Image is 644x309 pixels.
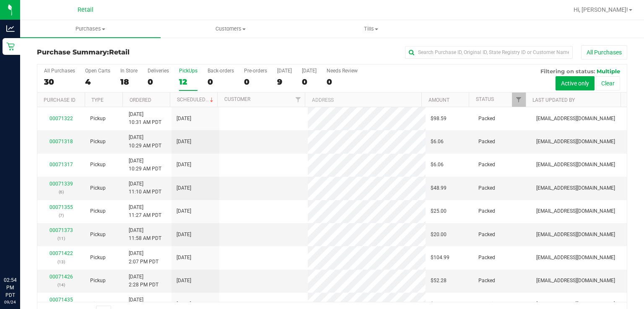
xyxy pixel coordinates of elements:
span: Packed [478,231,495,239]
span: $6.06 [431,138,444,146]
button: Active only [556,76,595,90]
a: Customer [224,96,250,102]
a: Filter [512,93,526,107]
span: Packed [478,254,495,262]
span: Purchases [20,25,161,33]
th: Address [305,93,421,107]
span: Submitted [478,300,502,308]
div: 9 [277,77,292,87]
div: PickUps [179,68,197,74]
span: Pickup [90,300,106,308]
div: 30 [44,77,75,87]
div: 0 [244,77,267,87]
span: [DATE] 10:29 AM PDT [129,157,161,173]
span: [DATE] [177,254,191,262]
span: Pickup [90,184,106,192]
span: [DATE] [177,207,191,215]
a: Scheduled [177,97,215,103]
a: 00071355 [49,204,73,210]
iframe: Resource center unread badge [25,241,35,251]
a: 00071318 [49,139,73,144]
p: (6) [42,188,80,196]
a: Purchase ID [44,97,75,103]
div: Back-orders [208,68,234,74]
a: Ordered [130,97,151,103]
a: Customers [161,20,301,38]
div: 0 [148,77,169,87]
span: Pickup [90,254,106,262]
div: 12 [179,77,197,87]
span: $52.28 [431,277,447,285]
span: [DATE] [177,138,191,146]
span: Pickup [90,115,106,123]
button: All Purchases [581,45,627,59]
span: $48.99 [431,184,447,192]
div: 0 [208,77,234,87]
inline-svg: Analytics [6,24,15,33]
span: Filtering on status: [540,68,595,75]
a: Filter [291,93,305,107]
a: 00071435 [49,297,73,303]
span: $25.00 [431,207,447,215]
span: [EMAIL_ADDRESS][DOMAIN_NAME] [536,207,615,215]
a: 00071317 [49,162,73,167]
a: Last Updated By [532,97,575,103]
span: [DATE] 2:07 PM PDT [129,250,158,265]
span: [DATE] 10:29 AM PDT [129,134,161,149]
span: Packed [478,115,495,123]
span: $104.99 [431,254,449,262]
span: Packed [478,138,495,146]
span: [DATE] 10:31 AM PDT [129,111,161,126]
div: All Purchases [44,68,75,74]
a: 00071373 [49,227,73,233]
div: 0 [327,77,358,87]
span: Tills [301,25,441,33]
span: [DATE] 2:28 PM PDT [129,273,158,289]
span: $6.06 [431,161,444,169]
div: 4 [85,77,110,87]
div: [DATE] [277,68,292,74]
div: In Store [120,68,138,74]
p: 02:54 PM PDT [4,276,16,299]
span: Pickup [90,161,106,169]
a: 00071426 [49,274,73,280]
span: [EMAIL_ADDRESS][DOMAIN_NAME] [536,277,615,285]
span: [DATE] 11:10 AM PDT [129,180,161,196]
p: (13) [42,258,80,266]
div: 18 [120,77,138,87]
span: Pickup [90,207,106,215]
span: Pickup [90,138,106,146]
span: Retail [78,6,93,13]
span: Pickup [90,277,106,285]
a: Tills [301,20,441,38]
span: [DATE] [177,184,191,192]
span: Packed [478,207,495,215]
span: [EMAIL_ADDRESS][DOMAIN_NAME] [536,300,615,308]
p: (11) [42,234,80,242]
div: Pre-orders [244,68,267,74]
inline-svg: Retail [6,42,15,51]
iframe: Resource center [8,242,34,267]
a: 00071422 [49,250,73,256]
a: Type [91,97,104,103]
span: [DATE] [177,231,191,239]
a: Amount [428,97,449,103]
span: Retail [109,48,130,56]
span: [DATE] 11:58 AM PDT [129,227,161,242]
input: Search Purchase ID, Original ID, State Registry ID or Customer Name... [405,46,573,59]
span: Customers [161,25,301,33]
span: $70.35 [431,300,447,308]
span: [EMAIL_ADDRESS][DOMAIN_NAME] [536,161,615,169]
a: Purchases [20,20,161,38]
span: Hi, [PERSON_NAME]! [574,6,628,13]
span: [EMAIL_ADDRESS][DOMAIN_NAME] [536,115,615,123]
span: [EMAIL_ADDRESS][DOMAIN_NAME] [536,138,615,146]
span: Packed [478,184,495,192]
a: 00071322 [49,116,73,121]
span: [DATE] 11:27 AM PDT [129,203,161,219]
div: [DATE] [302,68,317,74]
span: [EMAIL_ADDRESS][DOMAIN_NAME] [536,231,615,239]
div: 0 [302,77,317,87]
div: Needs Review [327,68,358,74]
span: [EMAIL_ADDRESS][DOMAIN_NAME] [536,254,615,262]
